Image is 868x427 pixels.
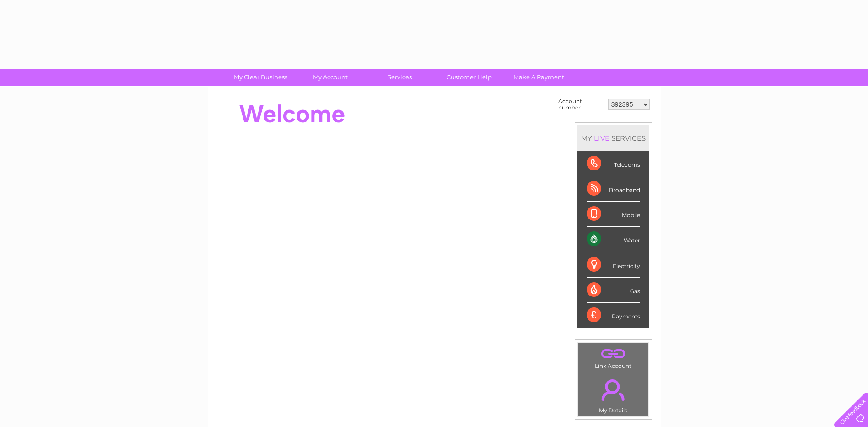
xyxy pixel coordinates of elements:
[587,227,640,252] div: Water
[592,134,611,142] div: LIVE
[431,69,507,86] a: Customer Help
[578,372,649,416] td: My Details
[578,343,649,372] td: Link Account
[581,374,646,406] a: .
[581,345,646,361] a: .
[501,69,577,86] a: Make A Payment
[587,278,640,303] div: Gas
[223,69,298,86] a: My Clear Business
[292,69,368,86] a: My Account
[587,176,640,202] div: Broadband
[556,96,606,113] td: Account number
[587,202,640,227] div: Mobile
[577,125,649,151] div: MY SERVICES
[587,151,640,176] div: Telecoms
[587,252,640,278] div: Electricity
[362,69,437,86] a: Services
[587,303,640,328] div: Payments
